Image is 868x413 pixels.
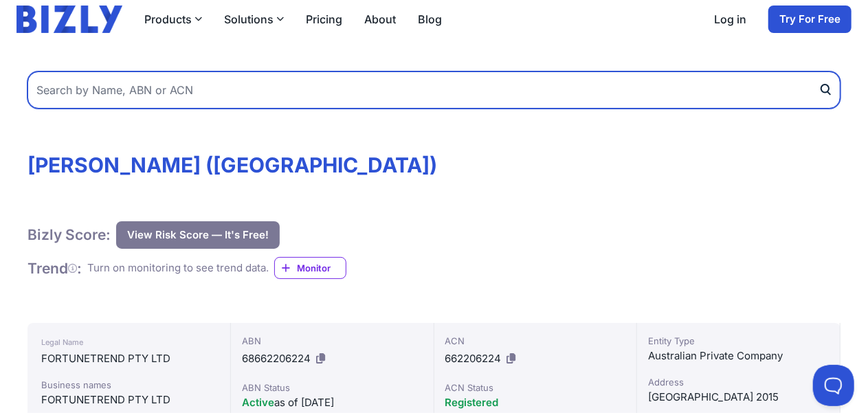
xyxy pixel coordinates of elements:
button: View Risk Score — It's Free! [116,221,280,249]
button: Solutions [224,11,284,27]
h1: Trend : [27,259,82,278]
input: Search by Name, ABN or ACN [27,71,841,109]
span: Active [242,396,274,409]
a: About [364,11,396,27]
div: FORTUNETREND PTY LTD [41,392,216,408]
a: Blog [418,11,442,27]
h1: [PERSON_NAME] ([GEOGRAPHIC_DATA]) [27,153,841,177]
div: ACN Status [445,381,626,394]
div: Turn on monitoring to see trend data. [87,260,269,276]
div: ACN [445,334,626,348]
span: 662206224 [445,352,502,365]
div: as of [DATE] [242,394,423,411]
span: 68662206224 [242,352,311,365]
div: [GEOGRAPHIC_DATA] 2015 [648,389,829,405]
div: ABN Status [242,381,423,394]
h1: Bizly Score: [27,225,111,244]
div: FORTUNETREND PTY LTD [41,350,216,367]
div: ABN [242,334,423,348]
a: Pricing [306,11,342,27]
iframe: Toggle Customer Support [813,365,854,406]
div: Legal Name [41,334,216,350]
span: Registered [445,396,499,409]
div: Address [648,375,829,389]
a: Monitor [274,257,346,279]
div: Australian Private Company [648,348,829,364]
span: Monitor [297,261,346,275]
a: Log in [714,11,746,27]
button: Products [144,11,202,27]
div: Business names [41,378,216,392]
div: Entity Type [648,334,829,348]
a: Try For Free [768,5,852,33]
